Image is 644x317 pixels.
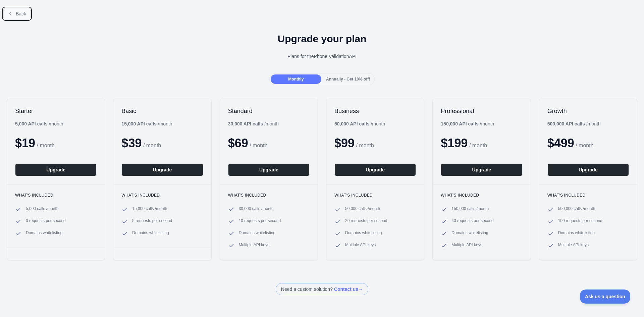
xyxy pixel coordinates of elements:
[441,121,478,126] b: 150,000 API calls
[334,136,355,150] span: $ 99
[334,107,416,115] h2: Business
[441,136,468,150] span: $ 199
[441,120,494,127] div: / month
[228,121,263,126] b: 30,000 API calls
[228,120,279,127] div: / month
[580,289,631,304] iframe: Toggle Customer Support
[228,107,310,115] h2: Standard
[334,121,370,126] b: 50,000 API calls
[441,107,522,115] h2: Professional
[334,120,385,127] div: / month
